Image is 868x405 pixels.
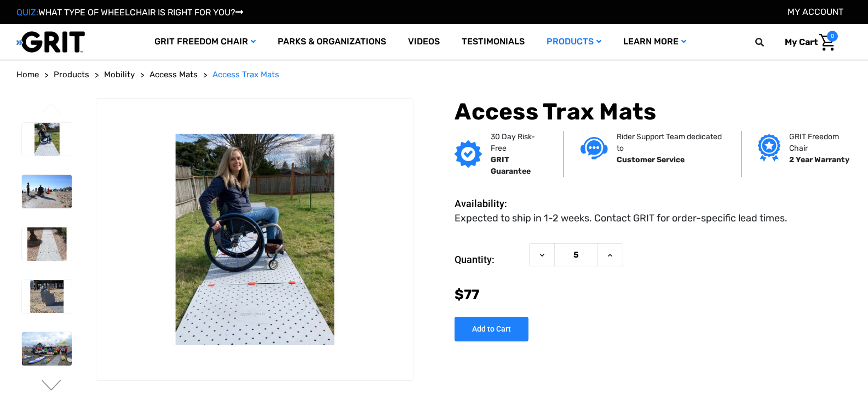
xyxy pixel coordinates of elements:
span: 0 [827,31,838,42]
p: GRIT Freedom Chair [789,131,855,154]
a: QUIZ:WHAT TYPE OF WHEELCHAIR IS RIGHT FOR YOU? [16,7,243,18]
span: QUIZ: [16,7,38,18]
img: Customer service [580,137,608,159]
a: Account [787,7,843,17]
a: Mobility [104,69,135,81]
p: 30 Day Risk-Free [491,131,547,154]
img: GRIT Guarantee [455,140,482,168]
a: Home [16,69,39,81]
a: Products [54,69,89,81]
a: Testimonials [451,24,536,60]
strong: Customer Service [617,155,685,164]
img: Grit freedom [758,134,780,162]
p: Rider Support Team dedicated to [617,131,725,154]
a: Cart with 0 items [777,31,838,54]
label: Quantity: [455,243,524,276]
img: Access Trax Mats [96,134,413,345]
input: Add to Cart [455,317,528,341]
a: GRIT Freedom Chair [143,24,267,60]
a: Parks & Organizations [267,24,397,60]
span: My Cart [785,37,818,47]
h1: Access Trax Mats [455,98,852,126]
img: Access Trax Mats [22,280,72,313]
span: $77 [455,287,479,303]
span: Mobility [104,70,135,79]
img: Cart [819,34,835,51]
dt: Availability: [455,196,524,211]
span: Home [16,70,39,79]
img: Access Trax Mats [22,175,72,208]
dd: Expected to ship in 1-2 weeks. Contact GRIT for order-specific lead times. [455,211,787,226]
a: Access Mats [150,69,198,81]
img: GRIT All-Terrain Wheelchair and Mobility Equipment [16,31,85,53]
input: Search [760,31,777,54]
img: Access Trax Mats [22,227,72,261]
a: Videos [397,24,451,60]
button: Go to slide 6 of 6 [40,103,63,116]
span: Access Trax Mats [212,70,279,79]
span: Access Mats [150,70,198,79]
a: Products [536,24,612,60]
strong: 2 Year Warranty [789,155,849,164]
strong: GRIT Guarantee [491,155,531,176]
a: Learn More [612,24,697,60]
nav: Breadcrumb [16,69,852,81]
img: Access Trax Mats [22,332,72,366]
span: Products [54,70,89,79]
img: Access Trax Mats [22,123,72,156]
button: Go to slide 2 of 6 [40,380,63,393]
a: Access Trax Mats [212,69,279,81]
